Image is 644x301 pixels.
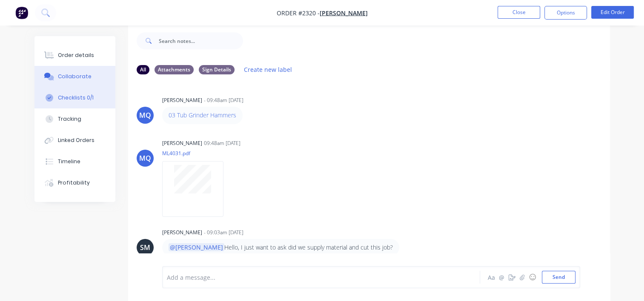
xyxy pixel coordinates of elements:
button: Close [498,6,540,19]
div: - 09:03am [DATE] [204,229,243,236]
button: Profitability [34,172,115,193]
span: Order #2320 - [277,9,320,17]
button: Linked Orders [34,130,115,151]
div: [PERSON_NAME] [162,97,202,104]
button: @ [497,272,507,282]
div: [PERSON_NAME] [162,229,202,236]
div: SM [140,242,150,253]
div: Attachments [155,65,194,74]
span: @[PERSON_NAME] [169,243,224,251]
a: [PERSON_NAME] [320,9,368,17]
button: ☺ [527,272,538,282]
div: Profitability [58,179,90,187]
button: Collaborate [34,66,115,87]
button: Order details [34,45,115,66]
button: Options [544,6,587,20]
div: MQ [139,110,151,120]
button: Aa [487,272,497,282]
img: Factory [15,6,28,19]
div: Timeline [58,158,80,165]
div: Linked Orders [58,136,94,144]
button: Edit Order [591,6,634,19]
button: Checklists 0/1 [34,87,115,108]
div: Checklists 0/1 [58,94,94,102]
div: [PERSON_NAME] [162,139,202,147]
div: - 09:48am [DATE] [204,97,243,104]
div: All [137,65,149,74]
p: ML4031.pdf [162,150,232,157]
div: Collaborate [58,73,92,80]
div: MQ [139,153,151,163]
div: Order details [58,51,94,59]
p: Hello, I just want to ask did we supply material and cut this job? [169,243,393,252]
input: Search notes... [159,32,243,49]
div: Sign Details [199,65,235,74]
button: Tracking [34,108,115,130]
button: Send [542,271,575,284]
div: Tracking [58,115,81,123]
button: Timeline [34,151,115,172]
a: 03 Tub Grinder Hammers [169,111,236,119]
button: Create new label [240,64,297,75]
div: 09:48am [DATE] [204,139,240,147]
